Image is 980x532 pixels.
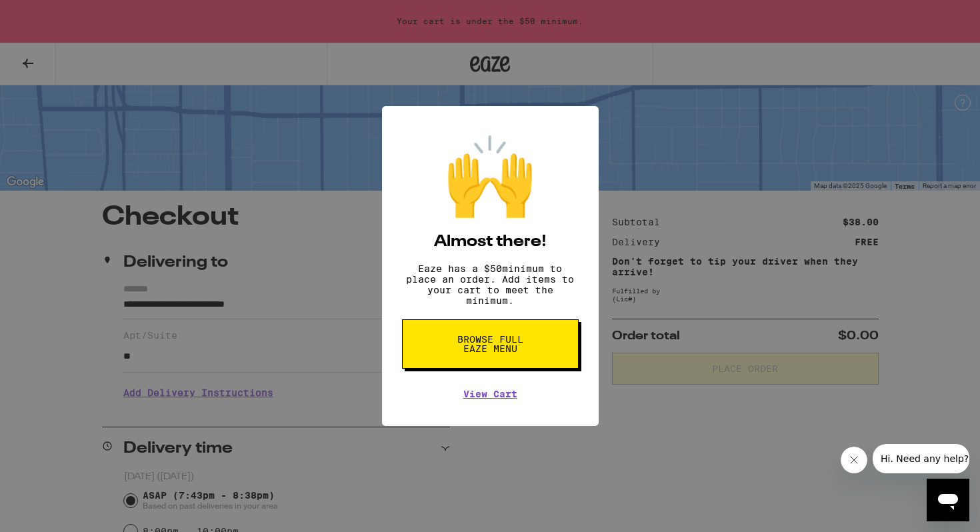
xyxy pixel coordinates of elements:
span: Browse full Eaze Menu [456,335,525,353]
iframe: Close message [841,447,867,473]
a: View Cart [463,389,517,399]
iframe: Message from company [873,444,969,473]
div: 🙌 [443,133,537,221]
p: Eaze has a $ 50 minimum to place an order. Add items to your cart to meet the minimum. [402,263,579,306]
iframe: Button to launch messaging window [927,479,969,521]
h2: Almost there! [434,234,547,250]
button: Browse full Eaze Menu [402,319,579,369]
